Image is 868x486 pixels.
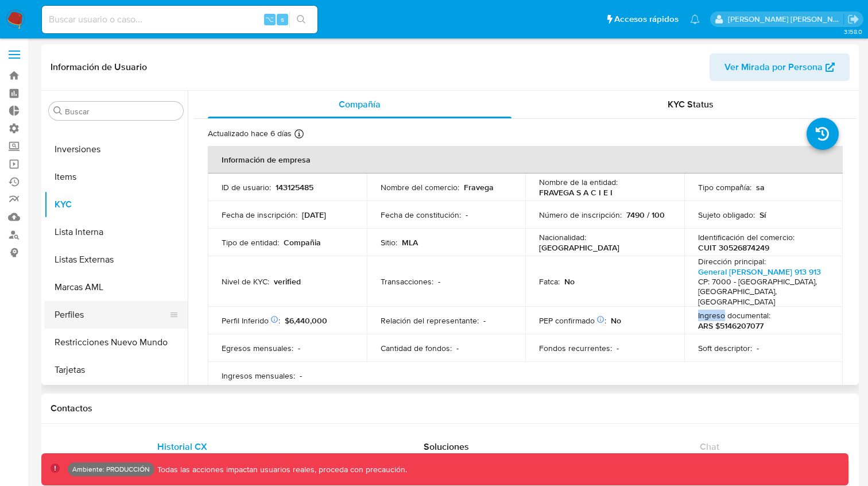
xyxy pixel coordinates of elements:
[44,163,188,191] button: Items
[710,53,850,81] button: Ver Mirada por Persona
[154,464,407,475] p: Todas las acciones impactan usuarios reales, proceda con precaución.
[222,343,293,353] p: Egresos mensuales :
[44,329,188,356] button: Restricciones Nuevo Mundo
[208,146,843,173] th: Información de empresa
[539,315,606,326] p: PEP confirmado :
[281,14,284,25] span: s
[757,343,759,353] p: -
[539,177,618,187] p: Nombre de la entidad :
[539,187,613,198] p: FRAVEGA S A C I E I
[698,266,821,277] a: General [PERSON_NAME] 913 913
[564,276,575,287] p: No
[44,246,188,273] button: Listas Externas
[381,237,397,248] p: Sitio :
[44,218,188,246] button: Lista Interna
[690,14,700,24] a: Notificaciones
[381,315,479,326] p: Relación del representante :
[298,343,300,353] p: -
[42,12,317,27] input: Buscar usuario o caso...
[302,210,326,220] p: [DATE]
[53,106,63,115] button: Buscar
[381,276,433,287] p: Transacciones :
[756,182,765,192] p: sa
[698,182,751,192] p: Tipo compañía :
[539,210,622,220] p: Número de inscripción :
[44,273,188,301] button: Marcas AML
[466,210,468,220] p: -
[626,210,665,220] p: 7490 / 100
[222,315,280,326] p: Perfil Inferido :
[285,315,327,326] span: $6,440,000
[698,242,769,253] p: CUIT 30526874249
[274,276,301,287] p: verified
[339,98,381,111] span: Compañía
[759,210,766,220] p: Sí
[44,301,179,329] button: Perfiles
[51,61,147,73] h1: Información de Usuario
[208,128,292,139] p: Actualizado hace 6 días
[72,467,150,472] p: Ambiente: PRODUCCIÓN
[539,242,619,253] p: [GEOGRAPHIC_DATA]
[44,136,188,163] button: Inversiones
[464,182,494,192] p: Fravega
[539,232,586,242] p: Nacionalidad :
[284,237,321,248] p: Compañia
[44,191,188,218] button: KYC
[381,182,459,192] p: Nombre del comercio :
[668,98,714,111] span: KYC Status
[698,343,752,353] p: Soft descriptor :
[300,371,302,381] p: -
[438,276,440,287] p: -
[51,403,850,414] h1: Contactos
[289,11,313,28] button: search-icon
[724,53,823,81] span: Ver Mirada por Persona
[424,440,469,453] span: Soluciones
[157,440,207,453] span: Historial CX
[381,210,461,220] p: Fecha de constitución :
[617,343,619,353] p: -
[222,371,295,381] p: Ingresos mensuales :
[698,310,770,321] p: Ingreso documental :
[265,14,274,25] span: ⌥
[847,13,859,25] a: Salir
[222,276,269,287] p: Nivel de KYC :
[614,13,679,25] span: Accesos rápidos
[700,440,719,453] span: Chat
[698,210,755,220] p: Sujeto obligado :
[222,237,279,248] p: Tipo de entidad :
[698,321,764,331] p: ARS $5146207077
[276,182,313,192] p: 143125485
[456,343,459,353] p: -
[381,343,452,353] p: Cantidad de fondos :
[611,315,621,326] p: No
[539,276,560,287] p: Fatca :
[698,232,795,242] p: Identificación del comercio :
[402,237,418,248] p: MLA
[539,343,612,353] p: Fondos recurrentes :
[483,315,486,326] p: -
[698,256,766,267] p: Dirección principal :
[222,182,271,192] p: ID de usuario :
[65,106,179,117] input: Buscar
[222,210,297,220] p: Fecha de inscripción :
[44,356,188,384] button: Tarjetas
[698,277,825,307] h4: CP: 7000 - [GEOGRAPHIC_DATA], [GEOGRAPHIC_DATA], [GEOGRAPHIC_DATA]
[728,14,844,25] p: carolina.romo@mercadolibre.com.co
